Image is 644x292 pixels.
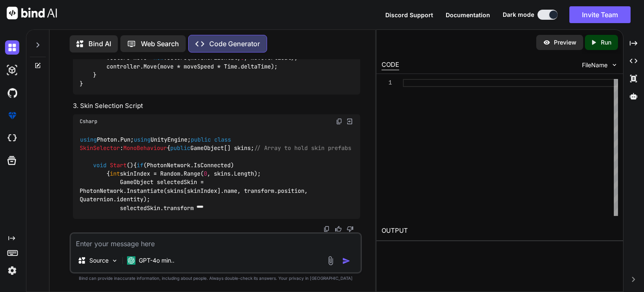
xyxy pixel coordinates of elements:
[346,118,353,125] img: Open in Browser
[153,54,164,62] span: new
[89,256,109,265] p: Source
[382,60,399,70] div: CODE
[110,161,127,169] span: Start
[141,39,179,49] p: Web Search
[170,144,190,152] span: public
[385,11,433,18] span: Discord Support
[342,257,351,265] img: icon
[73,101,360,111] h4: 3. Skin Selection Script
[503,11,534,19] span: Dark mode
[110,170,120,177] span: int
[123,144,167,152] span: MonoBehaviour
[209,39,260,49] p: Code Generator
[93,161,106,169] span: void
[5,63,19,77] img: darkAi-studio
[5,108,19,123] img: premium
[335,226,342,232] img: like
[137,161,143,169] span: if
[385,11,433,19] button: Discord Support
[80,136,97,143] span: using
[80,135,351,213] code: Photon.Pun; UnityEngine; : { GameObject[] skins; { (PhotonNetwork.IsConnected) { skinIndex = Rand...
[446,11,490,18] span: Documentation
[336,118,343,125] img: copy
[127,256,135,265] img: GPT-4o mini
[134,136,151,143] span: using
[326,256,335,266] img: attachment
[88,39,111,49] p: Bind AI
[241,54,244,62] span: 0
[323,226,330,232] img: copy
[347,226,353,232] img: dislike
[377,221,623,241] h2: OUTPUT
[93,161,133,169] span: ()
[446,11,490,19] button: Documentation
[569,6,631,23] button: Invite Team
[214,136,231,143] span: class
[111,257,118,264] img: Pick Models
[204,170,207,177] span: 0
[611,61,618,68] img: chevron down
[139,256,174,265] p: GPT-4o min..
[254,144,351,152] span: // Array to hold skin prefabs
[191,136,211,143] span: public
[7,7,57,19] img: Bind AI
[5,86,19,100] img: githubDark
[382,79,392,87] div: 1
[5,131,19,145] img: cloudideIcon
[80,144,120,152] span: SkinSelector
[80,118,97,125] span: Csharp
[554,38,576,47] p: Preview
[543,39,551,46] img: preview
[5,40,19,55] img: darkChat
[5,263,19,278] img: settings
[582,61,608,69] span: FileName
[70,275,362,281] p: Bind can provide inaccurate information, including about people. Always double-check its answers....
[601,38,611,47] p: Run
